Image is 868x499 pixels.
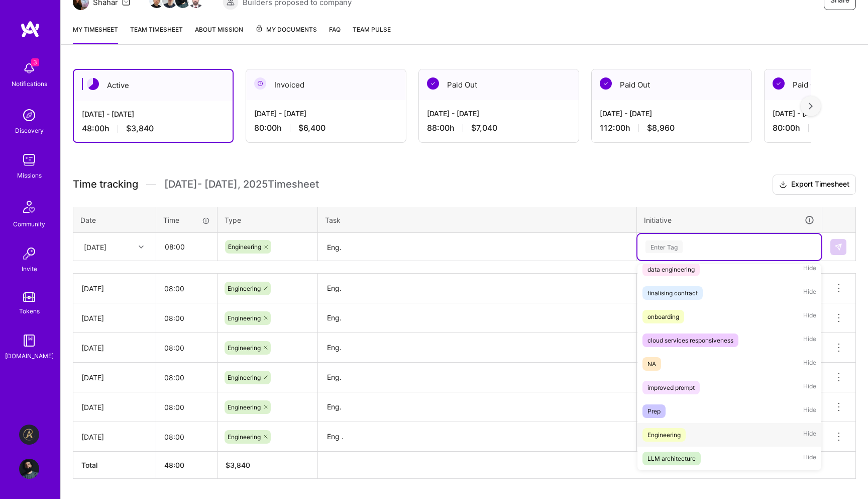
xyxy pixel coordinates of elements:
[255,24,317,35] span: My Documents
[647,430,681,440] div: Engineering
[647,382,695,393] div: improved prompt
[73,178,138,191] span: Time tracking
[298,123,325,133] span: $6,400
[12,78,47,89] div: Notifications
[254,108,398,119] div: [DATE] - [DATE]
[17,459,42,479] a: User Avatar
[647,264,695,275] div: data engineering
[13,219,45,229] div: Community
[353,24,391,44] a: Team Pulse
[81,313,148,323] div: [DATE]
[647,311,679,322] div: onboarding
[803,404,816,418] span: Hide
[81,343,148,353] div: [DATE]
[803,428,816,442] span: Hide
[23,292,35,302] img: tokens
[226,461,250,469] span: $ 3,840
[228,374,261,381] span: Engineering
[84,241,106,252] div: [DATE]
[130,24,183,44] a: Team timesheet
[228,285,261,292] span: Engineering
[647,335,733,346] div: cloud services responsiveness
[19,58,39,78] img: bell
[834,243,842,251] img: Submit
[255,24,317,44] a: My Documents
[156,305,217,331] input: HH:MM
[126,123,154,134] span: $3,840
[647,288,698,298] div: finalising contract
[779,180,787,190] i: icon Download
[19,243,39,264] img: Invite
[319,234,635,261] textarea: Eng.
[319,275,635,302] textarea: Eng.
[218,207,318,233] th: Type
[600,108,743,119] div: [DATE] - [DATE]
[81,432,148,442] div: [DATE]
[803,310,816,323] span: Hide
[228,243,261,251] span: Engineering
[22,264,37,274] div: Invite
[163,215,210,225] div: Time
[17,425,42,445] a: Aldea: Transforming Behavior Change Through AI-Driven Coaching
[803,263,816,276] span: Hide
[427,123,571,133] div: 88:00 h
[419,69,579,100] div: Paid Out
[31,58,39,66] span: 3
[73,452,156,479] th: Total
[195,24,243,44] a: About Mission
[773,175,856,195] button: Export Timesheet
[20,20,40,38] img: logo
[19,425,39,445] img: Aldea: Transforming Behavior Change Through AI-Driven Coaching
[5,351,54,361] div: [DOMAIN_NAME]
[228,344,261,352] span: Engineering
[803,286,816,300] span: Hide
[156,364,217,391] input: HH:MM
[156,394,217,421] input: HH:MM
[19,105,39,125] img: discovery
[17,170,42,181] div: Missions
[647,406,661,417] div: Prep
[319,304,635,332] textarea: Eng.
[329,24,341,44] a: FAQ
[164,178,319,191] span: [DATE] - [DATE] , 2025 Timesheet
[318,207,637,233] th: Task
[73,24,118,44] a: My timesheet
[427,108,571,119] div: [DATE] - [DATE]
[645,239,683,255] div: Enter Tag
[600,123,743,133] div: 112:00 h
[427,77,439,90] img: Paid Out
[74,70,233,101] div: Active
[19,330,39,351] img: guide book
[228,433,261,441] span: Engineering
[82,109,225,119] div: [DATE] - [DATE]
[254,123,398,133] div: 80:00 h
[17,195,41,219] img: Community
[803,452,816,465] span: Hide
[773,77,785,90] img: Paid Out
[803,357,816,371] span: Hide
[600,77,612,90] img: Paid Out
[156,335,217,361] input: HH:MM
[82,123,225,134] div: 48:00 h
[19,150,39,170] img: teamwork
[15,125,44,136] div: Discovery
[156,424,217,450] input: HH:MM
[319,423,635,451] textarea: Eng .
[319,393,635,421] textarea: Eng.
[228,314,261,322] span: Engineering
[156,452,218,479] th: 48:00
[139,244,144,249] i: icon Chevron
[803,381,816,394] span: Hide
[246,69,406,100] div: Invoiced
[647,123,675,133] span: $8,960
[353,26,391,33] span: Team Pulse
[73,207,156,233] th: Date
[228,403,261,411] span: Engineering
[19,306,40,316] div: Tokens
[803,334,816,347] span: Hide
[809,103,813,110] img: right
[157,233,216,260] input: HH:MM
[592,69,751,100] div: Paid Out
[81,402,148,412] div: [DATE]
[81,283,148,294] div: [DATE]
